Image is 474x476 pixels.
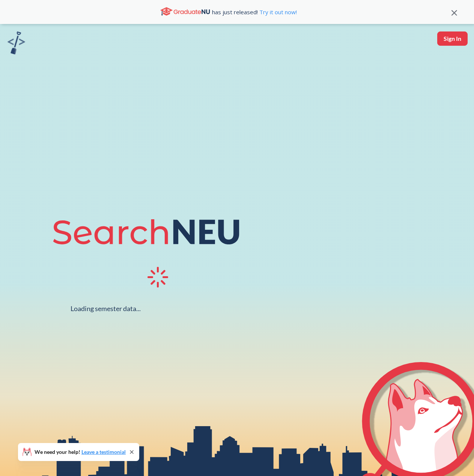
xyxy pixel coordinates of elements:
span: We need your help! [35,449,126,455]
a: Try it out now! [258,8,297,16]
img: sandbox logo [8,31,25,54]
span: has just released! [212,8,297,16]
a: sandbox logo [8,31,25,57]
div: Loading semester data... [71,304,141,313]
a: Leave a testimonial [81,449,126,455]
button: Sign In [437,31,468,46]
